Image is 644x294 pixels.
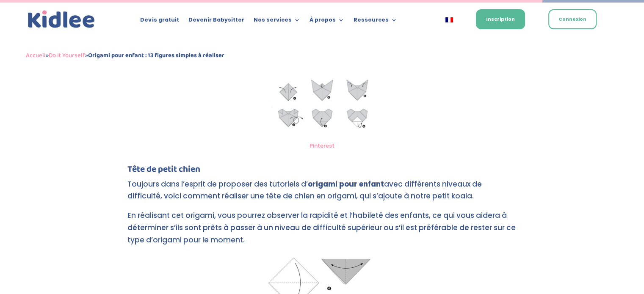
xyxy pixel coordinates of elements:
img: logo_kidlee_bleu [26,8,97,30]
span: » » [26,50,224,60]
p: En réalisant cet origami, vous pourrez observer la rapidité et l’habileté des enfants, ce qui vou... [127,209,517,253]
img: Français [445,17,453,22]
a: Devenir Babysitter [188,17,244,26]
h4: Tête de petit chien [127,165,517,178]
a: Nos services [253,17,300,26]
strong: origami pour enfant [308,179,384,189]
a: Ressources [353,17,397,26]
a: Inscription [476,9,525,29]
p: Toujours dans l’esprit de proposer des tutoriels d’ avec différents niveaux de difficulté, voici ... [127,178,517,210]
a: Pinterest [310,142,334,150]
a: Kidlee Logo [26,8,97,30]
a: À propos [309,17,344,26]
a: Accueil [26,50,46,60]
strong: Origami pour enfant : 13 figures simples à réaliser [88,50,224,60]
a: Connexion [548,9,597,29]
a: Do It Yourself [49,50,85,60]
a: Devis gratuit [140,17,179,26]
